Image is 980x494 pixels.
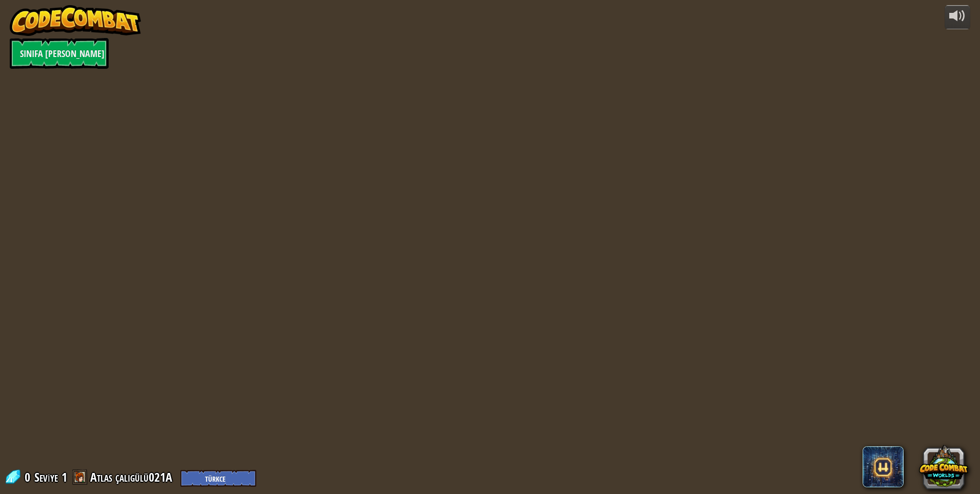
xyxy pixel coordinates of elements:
img: CodeCombat - Learn how to code by playing a game [10,5,141,36]
a: Atlas çalıgülü021A [90,469,175,485]
span: 1 [62,469,67,485]
span: 0 [25,469,33,485]
button: Sesi ayarla [945,5,970,29]
span: Seviye [34,469,58,486]
a: Sınıfa [PERSON_NAME] [10,38,109,69]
